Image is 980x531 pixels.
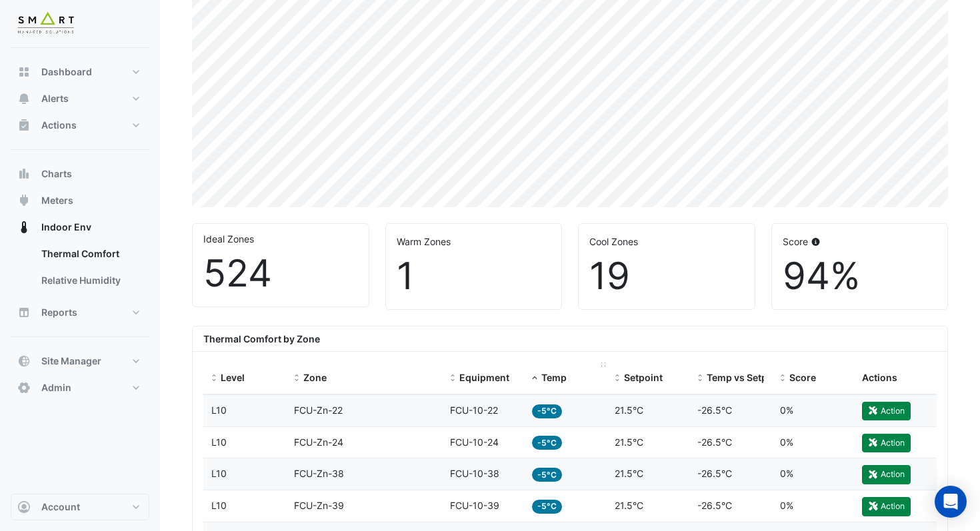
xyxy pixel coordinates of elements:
[31,267,149,294] a: Relative Humidity
[17,65,31,79] app-icon: Dashboard
[17,306,31,319] app-icon: Reports
[203,333,320,344] b: Thermal Comfort by Zone
[783,254,937,298] div: 94%
[11,494,149,520] button: Account
[41,306,77,319] span: Reports
[397,254,551,298] div: 1
[41,194,73,207] span: Meters
[783,235,937,249] div: Score
[697,404,732,416] span: -26.5°C
[303,372,327,383] span: Zone
[41,354,101,368] span: Site Manager
[541,372,567,383] span: Temp
[862,402,910,420] button: Action
[697,436,732,448] span: -26.5°C
[41,221,91,234] span: Indoor Env
[211,404,227,416] span: L10
[11,214,149,241] button: Indoor Env
[17,194,31,207] app-icon: Meters
[11,241,149,299] div: Indoor Env
[624,372,663,383] span: Setpoint
[707,372,785,383] span: Temp vs Setpoint
[780,404,793,416] span: 0%
[11,299,149,326] button: Reports
[41,167,72,181] span: Charts
[41,381,71,394] span: Admin
[615,500,643,511] span: 21.5°C
[459,372,509,383] span: Equipment
[17,381,31,394] app-icon: Admin
[11,187,149,214] button: Meters
[41,92,69,105] span: Alerts
[697,468,732,479] span: -26.5°C
[294,404,343,416] span: FCU-Zn-22
[589,254,744,298] div: 19
[203,232,358,246] div: Ideal Zones
[780,468,793,479] span: 0%
[17,354,31,368] app-icon: Site Manager
[697,500,732,511] span: -26.5°C
[11,348,149,374] button: Site Manager
[211,468,227,479] span: L10
[615,404,643,416] span: 21.5°C
[17,167,31,181] app-icon: Charts
[294,436,343,448] span: FCU-Zn-24
[532,500,562,514] span: -5°C
[11,374,149,401] button: Admin
[789,372,816,383] span: Score
[450,468,499,479] span: FCU-10-38
[17,221,31,234] app-icon: Indoor Env
[862,497,910,516] button: Action
[16,11,76,37] img: Company Logo
[221,372,245,383] span: Level
[17,119,31,132] app-icon: Actions
[41,119,77,132] span: Actions
[41,65,92,79] span: Dashboard
[615,436,643,448] span: 21.5°C
[11,85,149,112] button: Alerts
[780,436,793,448] span: 0%
[211,500,227,511] span: L10
[294,500,344,511] span: FCU-Zn-39
[294,468,344,479] span: FCU-Zn-38
[11,112,149,139] button: Actions
[935,486,967,518] div: Open Intercom Messenger
[211,436,227,448] span: L10
[450,500,499,511] span: FCU-10-39
[203,251,358,296] div: 524
[615,468,643,479] span: 21.5°C
[589,235,744,249] div: Cool Zones
[11,161,149,187] button: Charts
[11,59,149,85] button: Dashboard
[450,404,498,416] span: FCU-10-22
[41,500,80,514] span: Account
[862,372,897,383] span: Actions
[450,436,499,448] span: FCU-10-24
[532,468,562,482] span: -5°C
[397,235,551,249] div: Warm Zones
[532,436,562,450] span: -5°C
[31,241,149,267] a: Thermal Comfort
[532,404,562,418] span: -5°C
[17,92,31,105] app-icon: Alerts
[862,465,910,484] button: Action
[862,434,910,452] button: Action
[780,500,793,511] span: 0%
